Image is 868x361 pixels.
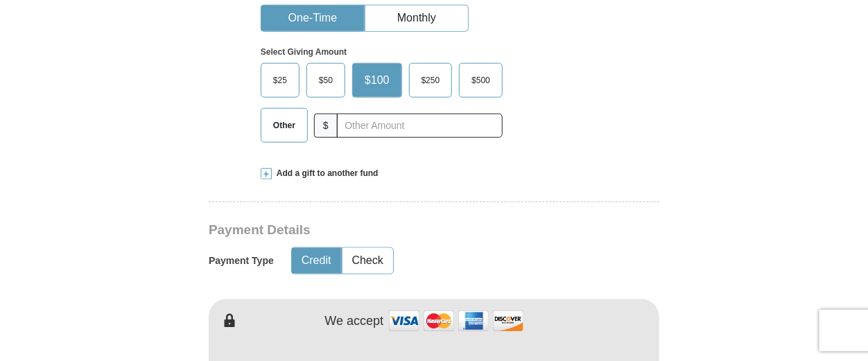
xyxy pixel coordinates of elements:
span: $ [314,114,338,138]
span: Other [266,115,302,136]
span: $100 [358,70,397,91]
button: Monthly [365,6,468,31]
span: $250 [415,70,447,91]
input: Other Amount [337,114,503,138]
span: $50 [312,70,340,91]
h3: Payment Details [209,222,562,238]
strong: Select Giving Amount [261,47,347,57]
h4: We accept [325,314,384,329]
span: $25 [266,70,294,91]
button: Check [342,248,393,274]
button: One-Time [261,6,364,31]
h5: Payment Type [209,255,274,267]
img: credit cards accepted [387,306,526,336]
span: Add a gift to another fund [272,168,379,179]
button: Credit [292,248,341,274]
span: $500 [465,70,497,91]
